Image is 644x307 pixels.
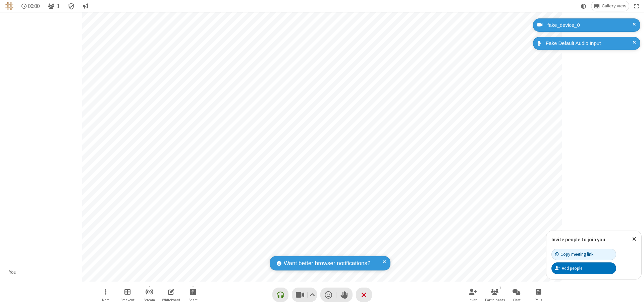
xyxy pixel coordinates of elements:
[551,249,616,260] button: Copy meeting link
[513,298,521,302] span: Chat
[469,298,477,302] span: Invite
[308,288,317,302] button: Video setting
[528,285,548,304] button: Open poll
[463,285,483,304] button: Invite participants (⌘+Shift+I)
[602,3,626,9] span: Gallery view
[5,2,13,10] img: QA Selenium DO NOT DELETE OR CHANGE
[120,298,135,302] span: Breakout
[543,40,635,47] div: Fake Default Audio Input
[632,1,642,11] button: Fullscreen
[356,288,372,302] button: End or leave meeting
[57,3,60,9] span: 1
[506,285,527,304] button: Open chat
[545,21,635,29] div: fake_device_0
[485,298,505,302] span: Participants
[102,298,109,302] span: More
[551,236,605,243] label: Invite people to join you
[535,298,542,302] span: Polls
[161,285,181,304] button: Open shared whiteboard
[144,298,155,302] span: Stream
[320,288,336,302] button: Send a reaction
[80,1,91,11] button: Conversation
[591,1,629,11] button: Change layout
[28,3,40,9] span: 00:00
[162,298,180,302] span: Whiteboard
[551,262,616,274] button: Add people
[45,1,62,11] button: Open participant list
[65,1,78,11] div: Meeting details Encryption enabled
[139,285,159,304] button: Start streaming
[96,285,116,304] button: Open menu
[284,259,370,268] span: Want better browser notifications?
[189,298,198,302] span: Share
[627,231,641,247] button: Close popover
[183,285,203,304] button: Start sharing
[7,268,19,276] div: You
[555,251,593,257] div: Copy meeting link
[272,288,288,302] button: Connect your audio
[117,285,138,304] button: Manage Breakout Rooms
[497,285,503,291] div: 1
[578,1,589,11] button: Using system theme
[19,1,43,11] div: Timer
[485,285,505,304] button: Open participant list
[336,288,353,302] button: Raise hand
[292,288,317,302] button: Stop video (⌘+Shift+V)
